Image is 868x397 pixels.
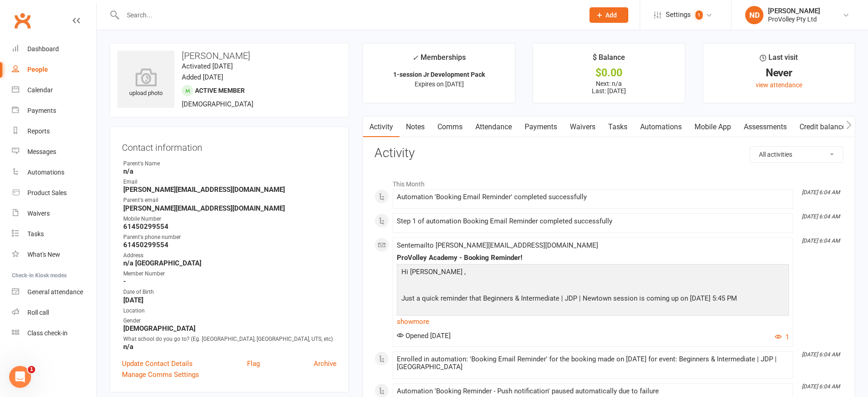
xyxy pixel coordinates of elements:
[123,222,337,231] strong: 61450299554
[374,175,843,189] li: This Month
[123,288,337,296] div: Date of Birth
[123,215,337,223] div: Mobile Number
[27,230,44,238] div: Tasks
[666,5,691,25] span: Settings
[397,254,789,262] div: ProVolley Academy - Booking Reminder!
[123,196,337,205] div: Parent's email
[122,369,199,380] a: Manage Comms Settings
[27,45,59,53] div: Dashboard
[760,52,798,68] div: Last visit
[541,68,676,78] div: $0.00
[123,335,337,344] div: What school do you go to? (Eg. [GEOGRAPHIC_DATA], [GEOGRAPHIC_DATA], UTS, etc)
[374,146,843,160] h3: Activity
[182,73,223,81] time: Added [DATE]
[397,355,789,371] div: Enrolled in automation: 'Booking Email Reminder' for the booking made on [DATE] for event: Beginn...
[28,366,35,373] span: 1
[123,270,337,278] div: Member Number
[634,116,688,138] a: Automations
[605,11,617,19] span: Add
[399,293,787,306] p: Just a quick reminder that Beginners & Intermediate | JDP | Newtown session is coming up on [DATE...
[27,189,67,196] div: Product Sales
[768,15,820,23] div: ProVolley Pty Ltd
[11,9,34,32] a: Clubworx
[123,317,337,325] div: Gender
[123,185,337,194] strong: [PERSON_NAME][EMAIL_ADDRESS][DOMAIN_NAME]
[123,259,337,267] strong: n/a [GEOGRAPHIC_DATA]
[27,86,53,94] div: Calendar
[563,116,602,138] a: Waivers
[314,358,337,369] a: Archive
[123,307,337,315] div: Location
[802,213,840,220] i: [DATE] 6:04 AM
[123,204,337,212] strong: [PERSON_NAME][EMAIL_ADDRESS][DOMAIN_NAME]
[802,351,840,358] i: [DATE] 6:04 AM
[415,80,464,88] span: Expires on [DATE]
[117,68,174,98] div: upload photo
[518,116,563,138] a: Payments
[12,101,96,121] a: Payments
[593,52,625,68] div: $ Balance
[12,203,96,224] a: Waivers
[363,116,400,138] a: Activity
[397,217,789,225] div: Step 1 of automation Booking Email Reminder completed successfully
[247,358,260,369] a: Flag
[123,324,337,333] strong: [DEMOGRAPHIC_DATA]
[27,127,50,135] div: Reports
[412,52,466,69] div: Memberships
[711,68,847,78] div: Never
[469,116,518,138] a: Attendance
[412,53,418,62] i: ✓
[12,282,96,302] a: General attendance kiosk mode
[399,266,787,280] p: Hi [PERSON_NAME] ,
[27,288,83,296] div: General attendance
[602,116,634,138] a: Tasks
[768,7,820,15] div: [PERSON_NAME]
[195,87,245,94] span: Active member
[27,169,64,176] div: Automations
[120,9,578,21] input: Search...
[123,233,337,242] div: Parent's phone number
[27,210,50,217] div: Waivers
[541,80,676,95] p: Next: n/a Last: [DATE]
[12,302,96,323] a: Roll call
[745,6,763,24] div: ND
[695,11,703,20] span: 1
[12,39,96,59] a: Dashboard
[12,80,96,101] a: Calendar
[397,193,789,201] div: Automation 'Booking Email Reminder' completed successfully
[27,148,56,155] div: Messages
[802,238,840,244] i: [DATE] 6:04 AM
[12,162,96,183] a: Automations
[27,329,68,337] div: Class check-in
[123,178,337,186] div: Email
[123,167,337,175] strong: n/a
[123,251,337,260] div: Address
[793,116,852,138] a: Credit balance
[122,358,193,369] a: Update Contact Details
[12,224,96,244] a: Tasks
[12,244,96,265] a: What's New
[182,100,253,108] span: [DEMOGRAPHIC_DATA]
[737,116,793,138] a: Assessments
[123,241,337,249] strong: 61450299554
[12,323,96,344] a: Class kiosk mode
[117,51,341,61] h3: [PERSON_NAME]
[397,241,598,249] span: Sent email to [PERSON_NAME][EMAIL_ADDRESS][DOMAIN_NAME]
[27,66,48,73] div: People
[12,59,96,80] a: People
[182,62,233,70] time: Activated [DATE]
[123,159,337,168] div: Parent's Name
[123,343,337,351] strong: n/a
[123,277,337,286] strong: -
[431,116,469,138] a: Comms
[122,139,337,153] h3: Contact information
[802,383,840,390] i: [DATE] 6:04 AM
[775,332,789,343] button: 1
[12,183,96,203] a: Product Sales
[12,121,96,142] a: Reports
[397,387,789,395] div: Automation 'Booking Reminder - Push notification' paused automatically due to failure
[27,309,49,316] div: Roll call
[27,251,60,258] div: What's New
[397,315,789,328] a: show more
[756,81,802,89] a: view attendance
